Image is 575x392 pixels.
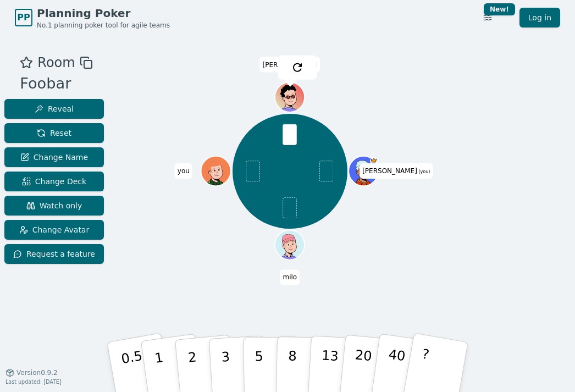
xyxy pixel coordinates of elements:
[360,163,433,179] span: Click to change your name
[13,249,95,260] span: Request a feature
[4,244,104,264] button: Request a feature
[484,3,515,15] div: New!
[17,11,30,24] span: PP
[291,61,304,74] img: reset
[35,103,74,114] span: Reveal
[4,220,104,240] button: Change Avatar
[20,152,88,163] span: Change Name
[26,200,82,211] span: Watch only
[4,147,104,167] button: Change Name
[478,8,497,27] button: New!
[37,21,170,30] span: No.1 planning poker tool for agile teams
[280,270,300,285] span: Click to change your name
[175,163,192,179] span: Click to change your name
[350,157,378,185] button: Click to change your avatar
[5,368,58,377] button: Version0.9.2
[20,73,92,95] div: Foobar
[22,176,86,187] span: Change Deck
[519,8,560,27] a: Log in
[37,128,71,139] span: Reset
[20,53,33,73] button: Add as favourite
[37,5,170,21] span: Planning Poker
[417,169,430,174] span: (you)
[15,5,170,30] a: PPPlanning PokerNo.1 planning poker tool for agile teams
[4,123,104,143] button: Reset
[259,57,320,73] span: Click to change your name
[370,157,378,165] span: bartholomew is the host
[37,53,75,73] span: Room
[4,99,104,119] button: Reveal
[19,224,90,235] span: Change Avatar
[5,379,62,385] span: Last updated: [DATE]
[4,172,104,191] button: Change Deck
[4,196,104,216] button: Watch only
[16,368,58,377] span: Version 0.9.2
